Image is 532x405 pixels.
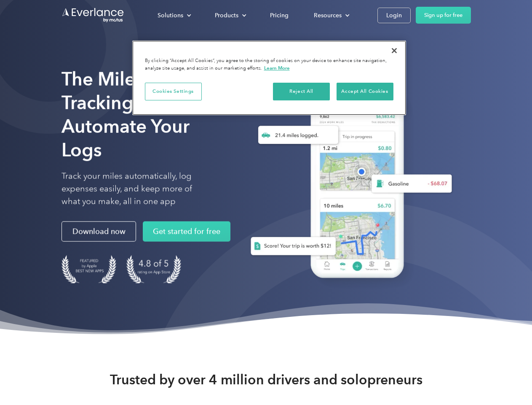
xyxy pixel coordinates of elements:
a: Pricing [262,8,297,23]
div: Solutions [149,8,198,23]
div: Pricing [270,10,289,21]
div: Resources [314,10,342,21]
a: More information about your privacy, opens in a new tab [264,65,290,71]
img: Everlance, mileage tracker app, expense tracking app [237,80,459,291]
a: Download now [61,221,136,242]
div: Privacy [132,40,406,115]
div: Products [206,8,253,23]
img: 4.9 out of 5 stars on the app store [126,255,181,283]
a: Sign up for free [416,7,471,24]
div: Cookie banner [132,40,406,115]
img: Badge for Featured by Apple Best New Apps [61,255,116,283]
div: Solutions [158,10,183,21]
button: Reject All [273,83,330,100]
button: Cookies Settings [145,83,202,100]
button: Accept All Cookies [337,83,393,100]
button: Close [385,41,404,60]
div: Resources [305,8,356,23]
div: Login [386,10,402,21]
a: Get started for free [143,221,230,242]
p: Track your miles automatically, log expenses easily, and keep more of what you make, all in one app [61,170,212,208]
a: Login [377,8,411,23]
div: By clicking “Accept All Cookies”, you agree to the storing of cookies on your device to enhance s... [145,57,393,72]
strong: Trusted by over 4 million drivers and solopreneurs [110,371,422,388]
a: Go to homepage [61,7,125,23]
div: Products [215,10,238,21]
